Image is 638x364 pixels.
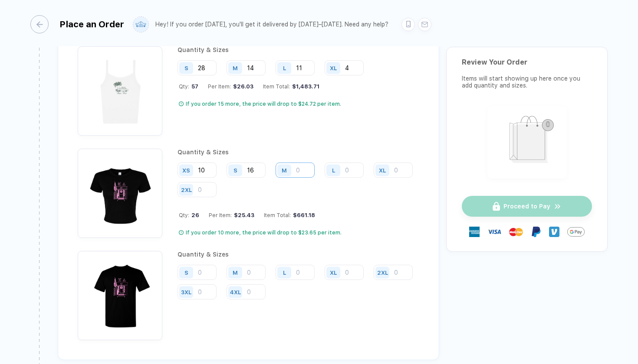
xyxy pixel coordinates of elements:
div: L [283,65,286,71]
div: Item Total: [263,83,319,90]
div: Qty: [179,212,199,218]
div: If you order 10 more, the price will drop to $23.65 per item. [186,229,342,236]
div: XL [330,269,337,276]
img: user profile [133,17,148,32]
div: $661.18 [291,212,315,218]
div: S [184,65,188,71]
div: S [233,167,237,173]
div: Review Your Order [462,58,592,66]
div: S [184,269,188,276]
div: XS [182,167,190,173]
div: XL [330,65,337,71]
img: express [469,227,480,237]
img: 69946f86-2028-4ffe-af22-c419962bccd1_nt_front_1755826051384.jpg [82,51,158,127]
div: $1,483.71 [290,83,319,90]
div: Hey! If you order [DATE], you'll get it delivered by [DATE]–[DATE]. Need any help? [155,21,388,28]
img: bdc5d469-6105-4d52-815f-393781644e68_nt_front_1756066585356.jpg [82,255,158,331]
span: 57 [189,83,198,90]
span: 26 [189,212,199,218]
div: Qty: [179,83,198,90]
img: master-card [509,225,523,239]
div: Items will start showing up here once you add quantity and sizes. [462,75,592,89]
div: Quantity & Sizes [178,46,370,53]
div: Item Total: [264,212,315,218]
div: M [282,167,287,173]
div: $25.43 [232,212,254,218]
div: 2XL [377,269,388,276]
img: GPay [567,223,585,240]
div: Per Item: [208,83,253,90]
img: Venmo [549,227,559,237]
div: XL [379,167,386,173]
div: M [233,65,238,71]
div: $26.03 [231,83,253,90]
div: If you order 15 more, the price will drop to $24.72 per item. [186,101,341,107]
div: Place an Order [59,19,124,29]
div: Quantity & Sizes [178,149,419,156]
img: Paypal [531,227,541,237]
img: 0860cc3c-ae08-4c87-897f-c83c33f314fc_nt_front_1756066697031.jpg [82,153,158,229]
div: Quantity & Sizes [178,251,419,258]
div: 4XL [230,289,241,295]
div: 3XL [181,289,191,295]
div: L [283,269,286,276]
div: Per Item: [209,212,254,218]
div: M [233,269,238,276]
div: L [332,167,335,173]
div: 2XL [181,186,192,193]
img: shopping_bag.png [491,110,563,173]
img: visa [487,225,501,239]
